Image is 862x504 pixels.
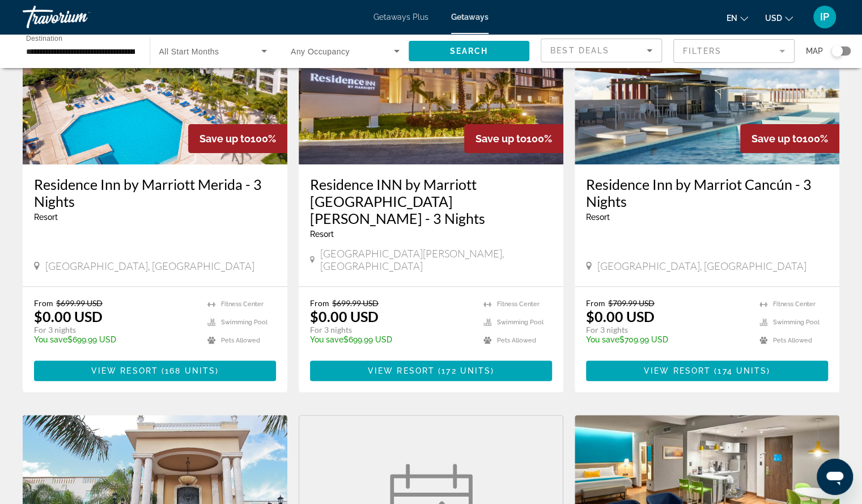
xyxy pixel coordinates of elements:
p: $0.00 USD [586,308,655,325]
p: $0.00 USD [310,308,379,325]
span: [GEOGRAPHIC_DATA], [GEOGRAPHIC_DATA] [597,260,806,272]
span: Swimming Pool [773,319,819,326]
button: User Menu [810,5,839,29]
span: Pets Allowed [221,337,260,344]
button: View Resort(168 units) [34,361,276,381]
a: Residence Inn by Marriot Cancún - 3 Nights [586,176,828,210]
span: ( ) [158,366,219,375]
button: Filter [673,39,795,63]
span: Fitness Center [497,300,540,308]
span: Pets Allowed [497,337,536,344]
span: All Start Months [159,47,219,56]
iframe: Button to launch messaging window [817,459,853,495]
span: You save [34,335,67,344]
span: Destination [26,35,62,42]
span: en [727,14,737,23]
div: 100% [740,124,839,153]
span: Resort [586,213,610,222]
span: Map [806,43,823,59]
p: $699.99 USD [34,335,196,344]
button: View Resort(172 units) [310,361,552,381]
span: $699.99 USD [56,298,103,308]
span: [GEOGRAPHIC_DATA][PERSON_NAME], [GEOGRAPHIC_DATA] [320,247,552,272]
span: ( ) [435,366,494,375]
span: You save [310,335,343,344]
span: Swimming Pool [497,319,543,326]
span: Fitness Center [221,300,264,308]
span: From [586,298,605,308]
mat-select: Sort by [550,44,652,57]
span: $699.99 USD [332,298,379,308]
span: 172 units [441,366,491,375]
span: 174 units [717,366,767,375]
span: Save up to [751,133,802,145]
span: Save up to [475,133,526,145]
span: From [34,298,53,308]
p: $709.99 USD [586,335,748,344]
button: Change language [727,10,748,26]
p: For 3 nights [34,325,196,335]
span: You save [586,335,619,344]
p: For 3 nights [310,325,472,335]
span: 168 units [165,366,215,375]
p: $699.99 USD [310,335,472,344]
span: $709.99 USD [608,298,655,308]
span: Resort [34,213,58,222]
span: Fitness Center [773,300,816,308]
span: [GEOGRAPHIC_DATA], [GEOGRAPHIC_DATA] [45,260,254,272]
p: For 3 nights [586,325,748,335]
p: $0.00 USD [34,308,103,325]
div: 100% [188,124,287,153]
button: Search [409,41,530,61]
span: From [310,298,329,308]
a: Residence Inn by Marriott Merida - 3 Nights [34,176,276,210]
a: Getaways Plus [373,12,428,22]
span: View Resort [644,366,711,375]
span: Best Deals [550,46,609,55]
span: Save up to [199,133,250,145]
button: View Resort(174 units) [586,361,828,381]
span: IP [820,11,829,23]
button: Change currency [765,10,793,26]
a: Getaways [451,12,489,22]
span: Search [449,46,488,56]
a: Travorium [23,2,136,32]
span: Resort [310,230,334,239]
span: Pets Allowed [773,337,812,344]
span: View Resort [368,366,435,375]
span: Any Occupancy [291,47,350,56]
span: Swimming Pool [221,319,267,326]
a: Residence INN by Marriott [GEOGRAPHIC_DATA][PERSON_NAME] - 3 Nights [310,176,552,227]
span: USD [765,14,782,23]
span: View Resort [91,366,158,375]
span: ( ) [711,366,770,375]
div: 100% [464,124,563,153]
